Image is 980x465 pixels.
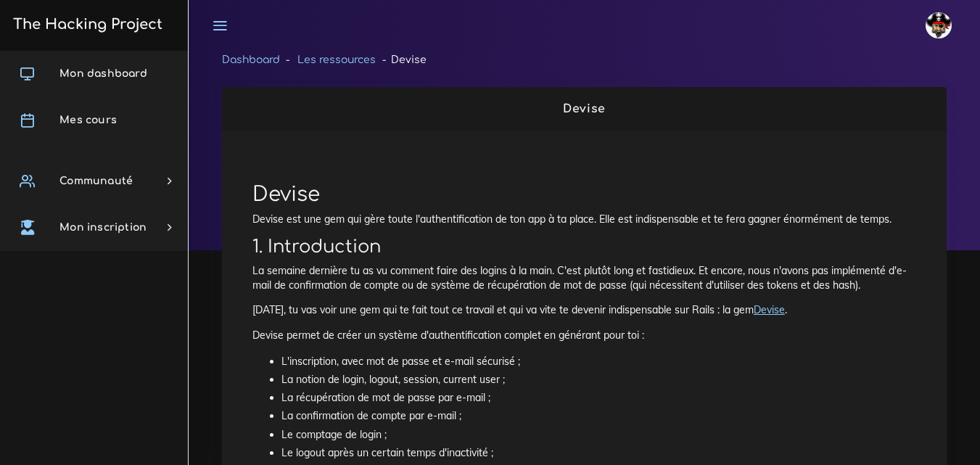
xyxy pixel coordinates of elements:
li: La récupération de mot de passe par e-mail ; [281,389,916,407]
li: L'inscription, avec mot de passe et e-mail sécurisé ; [281,353,916,371]
h3: The Hacking Project [9,17,162,33]
span: Communauté [59,176,133,186]
li: La confirmation de compte par e-mail ; [281,407,916,425]
span: Mon dashboard [59,68,147,79]
p: Devise permet de créer un système d'authentification complet en générant pour toi : [252,328,916,342]
li: La notion de login, logout, session, current user ; [281,371,916,389]
a: Les ressources [297,54,376,65]
li: Le logout après un certain temps d'inactivité ; [281,444,916,462]
p: Devise est une gem qui gère toute l'authentification de ton app à ta place. Elle est indispensabl... [252,212,916,226]
li: Le comptage de login ; [281,426,916,444]
li: Devise [376,51,426,69]
h2: 1. Introduction [252,236,916,258]
img: avatar [926,12,952,38]
p: [DATE], tu vas voir une gem qui te fait tout ce travail et qui va vite te devenir indispensable s... [252,303,916,317]
h2: Devise [237,102,931,116]
a: Devise [754,303,785,316]
span: Mon inscription [59,222,147,233]
p: La semaine dernière tu as vu comment faire des logins à la main. C'est plutôt long et fastidieux.... [252,263,916,293]
h1: Devise [252,183,916,207]
a: Dashboard [222,54,280,65]
span: Mes cours [59,115,117,125]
